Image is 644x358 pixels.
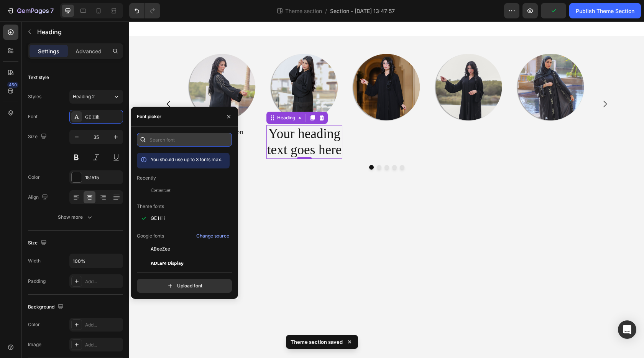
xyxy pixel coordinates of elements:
[28,278,46,285] div: Padding
[28,74,49,81] div: Text style
[85,322,121,328] div: Add...
[248,144,252,148] button: Dot
[137,28,213,104] img: gempages_579879620157899285-f16ae8ae-f894-4c68-b7f0-cd1e2f452a0d.png
[151,157,222,162] span: You should use up to 3 fonts max.
[85,114,121,120] div: GE Hili
[137,203,164,210] p: Theme fonts
[28,302,65,312] div: Background
[70,254,123,268] input: Auto
[85,342,121,348] div: Add...
[137,233,164,239] p: Google fonts
[219,28,295,104] img: gempages_579879620157899285-68c53791-3662-45b9-8460-88897beeac7f.png
[137,279,232,293] button: Upload font
[151,215,165,222] span: GE Hili
[28,174,40,181] div: Color
[240,144,245,148] button: Dot
[28,93,41,100] div: Styles
[28,192,49,203] div: Align
[151,259,184,266] span: ADLaM Display
[28,132,48,142] div: Size
[271,144,275,148] button: Dot
[196,233,229,239] div: Change source
[263,144,268,148] button: Dot
[255,144,260,148] button: Dot
[76,47,102,55] p: Advanced
[384,28,460,104] img: gempages_579879620157899285-8924cd01-0258-421f-8fbc-a247e3d8147e.png
[618,320,636,339] div: Open Intercom Messenger
[28,321,40,328] div: Color
[28,257,41,264] div: Width
[325,7,327,15] span: /
[302,28,378,104] img: gempages_579879620157899285-f1329726-77c2-4681-93fc-778bb6c89b58.png
[28,238,48,248] div: Size
[291,338,343,346] p: Theme section saved
[196,231,230,241] button: Change source
[166,282,202,290] div: Upload font
[146,93,168,100] div: Heading
[85,174,121,181] div: 151515
[129,3,160,18] div: Undo/Redo
[137,175,156,181] p: Recently
[576,7,634,15] div: Publish Theme Section
[137,133,232,147] input: Search font
[151,186,171,193] span: Cormorant
[28,210,123,224] button: Show more
[7,82,18,88] div: 450
[330,7,395,15] span: Section - [DATE] 13:47:57
[28,113,38,120] div: Font
[69,90,123,104] button: Heading 2
[50,6,54,15] p: 7
[28,341,41,348] div: Image
[465,72,486,93] button: Carousel Next Arrow
[129,21,644,358] iframe: Design area
[284,7,324,15] span: Theme section
[73,93,95,100] span: Heading 2
[137,113,161,120] div: Font picker
[37,27,120,36] p: Heading
[151,246,170,252] span: ABeeZee
[38,47,59,55] p: Settings
[569,3,641,18] button: Publish Theme Section
[137,104,213,137] h2: Your heading text goes here
[85,278,121,285] div: Add...
[3,3,57,18] button: 7
[58,213,94,221] div: Show more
